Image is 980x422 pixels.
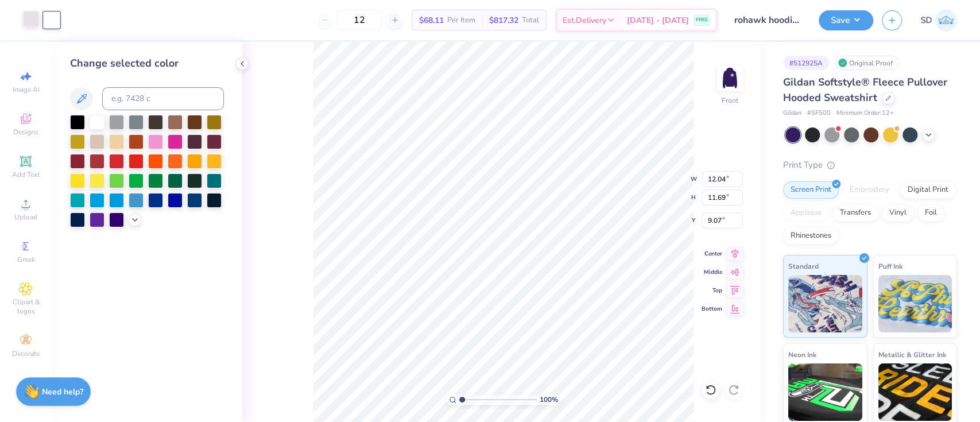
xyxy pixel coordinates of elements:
[788,275,862,332] img: Standard
[807,109,831,118] span: # SF500
[917,204,944,222] div: Foil
[702,268,722,276] span: Middle
[783,75,947,104] span: Gildan Softstyle® Fleece Pullover Hooded Sweatshirt
[702,287,722,295] span: Top
[540,394,558,405] span: 100 %
[718,67,741,90] img: Front
[13,127,38,137] span: Designs
[42,386,83,397] strong: Need help?
[447,14,475,26] span: Per Item
[783,56,829,70] div: # 512925A
[726,9,810,32] input: Untitled Design
[920,9,957,32] a: SD
[878,260,902,272] span: Puff Ink
[783,204,829,222] div: Applique
[878,363,952,421] img: Metallic & Glitter Ink
[783,109,801,118] span: Gildan
[788,349,816,361] span: Neon Ink
[783,158,957,172] div: Print Type
[819,10,873,30] button: Save
[835,56,899,70] div: Original Proof
[900,181,956,199] div: Digital Print
[563,14,606,26] span: Est. Delivery
[783,181,839,199] div: Screen Print
[12,170,40,179] span: Add Text
[842,181,897,199] div: Embroidery
[878,349,946,361] span: Metallic & Glitter Ink
[522,14,539,26] span: Total
[832,204,878,222] div: Transfers
[489,14,518,26] span: $817.32
[788,363,862,421] img: Neon Ink
[12,349,40,358] span: Decorate
[419,14,444,26] span: $68.11
[878,275,952,332] img: Puff Ink
[102,87,224,110] input: e.g. 7428 c
[935,9,957,32] img: Sparsh Drolia
[70,56,224,71] div: Change selected color
[920,14,932,27] span: SD
[702,250,722,258] span: Center
[783,227,839,245] div: Rhinestones
[17,255,35,264] span: Greek
[13,85,40,94] span: Image AI
[788,260,819,272] span: Standard
[836,109,894,118] span: Minimum Order: 12 +
[6,297,46,316] span: Clipart & logos
[14,212,37,222] span: Upload
[627,14,689,26] span: [DATE] - [DATE]
[696,16,708,24] span: FREE
[722,95,738,106] div: Front
[882,204,914,222] div: Vinyl
[702,305,722,313] span: Bottom
[337,10,382,30] input: – –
